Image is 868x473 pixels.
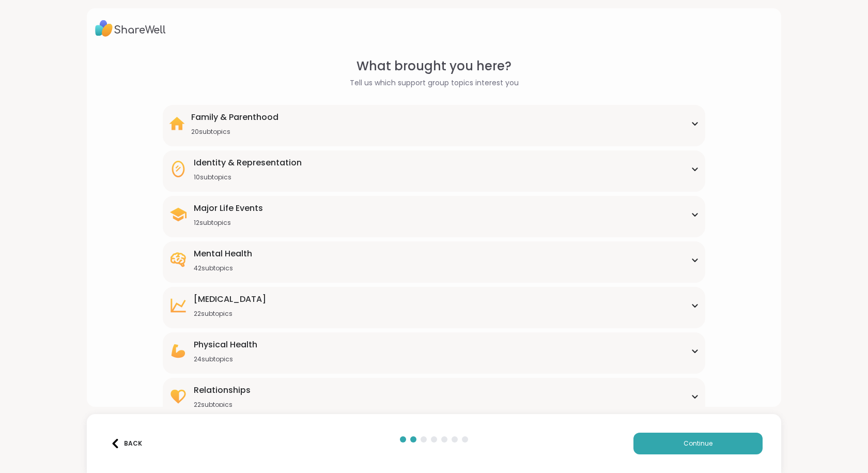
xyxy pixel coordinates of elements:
[350,78,519,88] span: Tell us which support group topics interest you
[194,339,257,351] div: Physical Health
[633,433,763,454] button: Continue
[194,264,252,272] div: 42 subtopics
[191,128,278,136] div: 20 subtopics
[194,157,302,169] div: Identity & Representation
[95,17,166,40] img: ShareWell Logo
[194,173,302,181] div: 10 subtopics
[111,439,142,448] div: Back
[194,401,251,409] div: 22 subtopics
[194,219,263,227] div: 12 subtopics
[191,111,278,124] div: Family & Parenthood
[684,439,712,448] span: Continue
[194,384,251,396] div: Relationships
[194,202,263,215] div: Major Life Events
[194,355,257,363] div: 24 subtopics
[194,248,252,260] div: Mental Health
[105,433,147,454] button: Back
[194,310,266,318] div: 22 subtopics
[357,57,512,75] span: What brought you here?
[194,293,266,306] div: [MEDICAL_DATA]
